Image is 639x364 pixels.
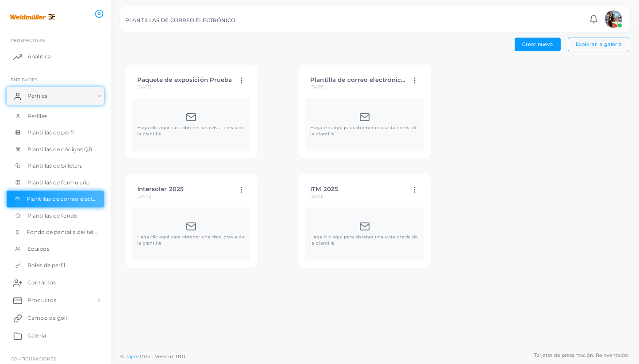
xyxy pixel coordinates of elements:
[7,327,104,345] a: Galería
[137,76,232,83] font: Paquete de exposición Prueba
[7,87,104,105] a: Perfiles
[7,241,104,257] a: Equipos
[126,353,139,360] a: Tapni
[515,38,561,51] button: Crear nuevo
[137,125,245,136] font: Haga clic aquí para obtener una vista previa de la plantilla
[27,146,93,153] font: Plantillas de códigos QR
[137,185,184,192] font: Intersolar 2025
[7,207,104,224] a: Plantillas de fondo
[7,174,104,191] a: Plantillas de formulario
[27,129,75,136] font: Plantillas de perfil
[120,353,124,360] font: ©
[7,48,104,65] a: Analítica
[7,191,104,207] a: Plantillas de correo electrónico
[568,38,629,51] button: Explorar la galería
[27,113,47,119] font: Perfiles
[27,195,111,202] font: Plantillas de correo electrónico
[27,245,50,252] font: Equipos
[27,53,51,60] font: Analítica
[310,185,338,192] font: ITM 2025
[139,353,150,360] font: 2025
[7,141,104,158] a: Plantillas de códigos QR
[602,10,624,28] a: avatar
[7,224,104,241] a: Fondo de pantalla del teléfono
[310,194,325,199] font: [DATE]
[27,92,47,99] font: Perfiles
[310,234,418,245] font: Haga clic aquí para obtener una vista previa de la plantilla
[7,108,104,125] a: Perfiles
[27,229,109,235] font: Fondo de pantalla del teléfono
[11,38,45,43] font: PERSPECTIVAS
[155,353,185,360] font: Versión: 1.8.0
[27,314,67,321] font: Campo de golf
[27,262,65,268] font: Roles de perfil
[534,352,629,358] font: Tarjetas de presentación. Reinventadas.
[7,291,104,309] a: Productos
[576,41,622,47] font: Explorar la galería
[27,279,56,286] font: Contactos
[137,194,152,199] font: [DATE]
[11,77,38,82] font: ENTIDADES
[11,356,56,361] font: Configuraciones
[7,274,104,291] a: Contactos
[27,332,46,339] font: Galería
[7,309,104,327] a: Campo de golf
[7,124,104,141] a: Plantillas de perfil
[604,10,622,28] img: avatar
[137,84,152,89] font: [DATE]
[125,17,236,23] font: PLANTILLAS DE CORREO ELECTRÓNICO
[27,297,56,303] font: Productos
[310,125,418,136] font: Haga clic aquí para obtener una vista previa de la plantilla
[27,212,77,219] font: Plantillas de fondo
[310,76,420,83] font: Plantilla de correo electrónico n.º 3
[27,162,83,169] font: Plantillas de billetera
[7,157,104,174] a: Plantillas de billetera
[137,234,245,245] font: Haga clic aquí para obtener una vista previa de la plantilla
[310,84,325,89] font: [DATE]
[27,179,90,186] font: Plantillas de formulario
[8,8,57,25] img: logo
[7,257,104,274] a: Roles de perfil
[522,41,553,47] font: Crear nuevo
